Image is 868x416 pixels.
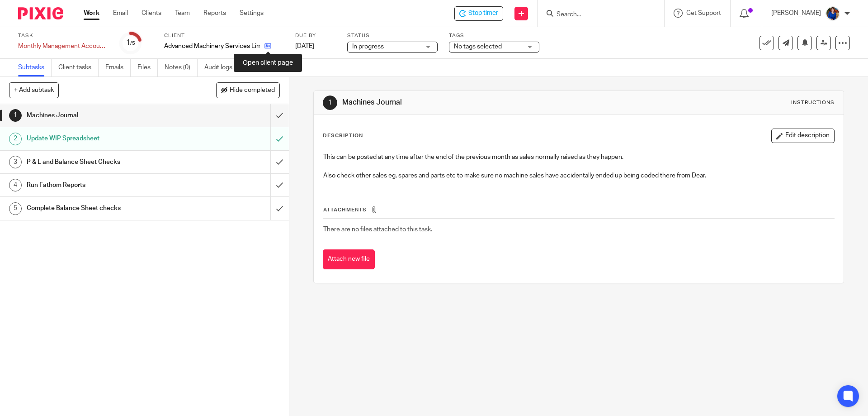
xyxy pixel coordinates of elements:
button: Hide completed [216,82,280,98]
a: Reports [203,9,226,18]
img: Nicole.jpeg [826,6,840,21]
a: Client tasks [58,59,99,77]
a: Email [113,9,128,18]
a: Team [175,9,190,18]
h1: Machines Journal [342,98,598,107]
label: Due by [295,32,336,39]
button: + Add subtask [9,82,59,98]
button: Edit description [771,129,835,143]
h1: Run Fathom Reports [27,178,183,192]
a: Emails [105,59,131,77]
div: 2 [9,133,22,145]
div: Instructions [791,99,835,106]
p: Advanced Machinery Services Limited [164,42,260,51]
span: There are no files attached to this task. [323,226,432,233]
label: Status [347,32,438,39]
span: Get Support [686,10,721,16]
a: Subtasks [18,59,52,77]
h1: P & L and Balance Sheet Checks [27,155,183,169]
a: Work [84,9,99,18]
div: 1 [9,109,22,122]
button: Attach new file [323,249,375,270]
span: Attachments [323,207,367,212]
div: 1 [323,96,337,110]
label: Client [164,32,284,39]
p: Description [323,132,363,139]
h1: Update WIP Spreadsheet [27,132,183,145]
a: Files [137,59,158,77]
a: Clients [142,9,161,18]
div: 4 [9,179,22,191]
div: Advanced Machinery Services Limited - Monthly Management Accounts - Advanced Machinery [454,6,503,21]
div: 3 [9,156,22,168]
span: Hide completed [230,87,275,94]
span: Stop timer [468,9,498,18]
p: Also check other sales eg, spares and parts etc to make sure no machine sales have accidentally e... [323,171,834,180]
h1: Complete Balance Sheet checks [27,201,183,215]
p: [PERSON_NAME] [771,9,821,18]
a: Settings [240,9,264,18]
span: [DATE] [295,43,314,49]
p: This can be posted at any time after the end of the previous month as sales normally raised as th... [323,153,834,162]
span: In progress [352,43,384,50]
h1: Machines Journal [27,109,183,122]
span: No tags selected [454,43,502,50]
div: 5 [9,202,22,215]
a: Notes (0) [165,59,198,77]
div: 1 [126,38,135,48]
a: Audit logs [204,59,239,77]
small: /5 [130,41,135,46]
div: Monthly Management Accounts - Advanced Machinery [18,42,108,51]
img: Pixie [18,7,63,19]
input: Search [556,11,637,19]
label: Tags [449,32,539,39]
label: Task [18,32,108,39]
